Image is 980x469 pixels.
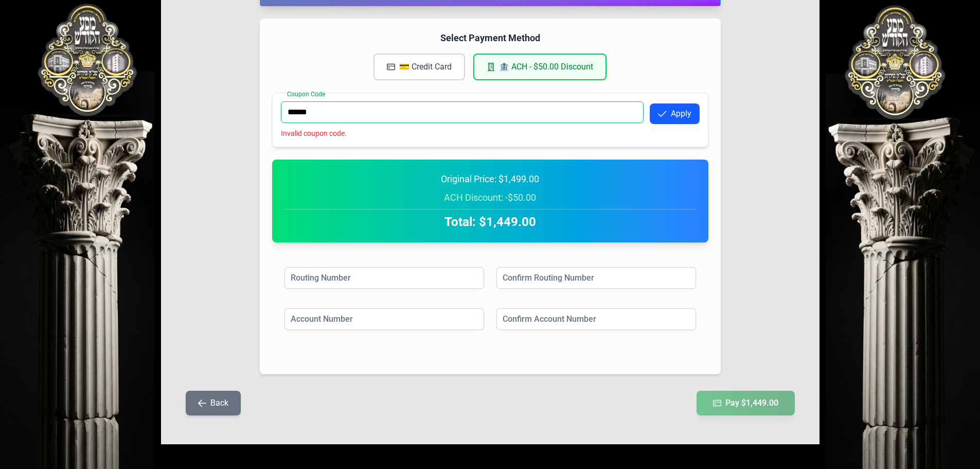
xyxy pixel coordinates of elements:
div: Invalid coupon code. [281,128,700,138]
h4: Select Payment Method [272,31,708,45]
button: Apply [650,103,700,124]
button: Pay $1,449.00 [697,391,795,415]
div: ACH Discount: -$50.00 [284,190,696,205]
button: 💳 Credit Card [373,54,465,80]
h2: Total: $1,449.00 [284,214,696,230]
div: Original Price: $1,499.00 [284,172,696,186]
button: Back [186,391,241,415]
button: 🏦 ACH - $50.00 Discount [473,54,607,80]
